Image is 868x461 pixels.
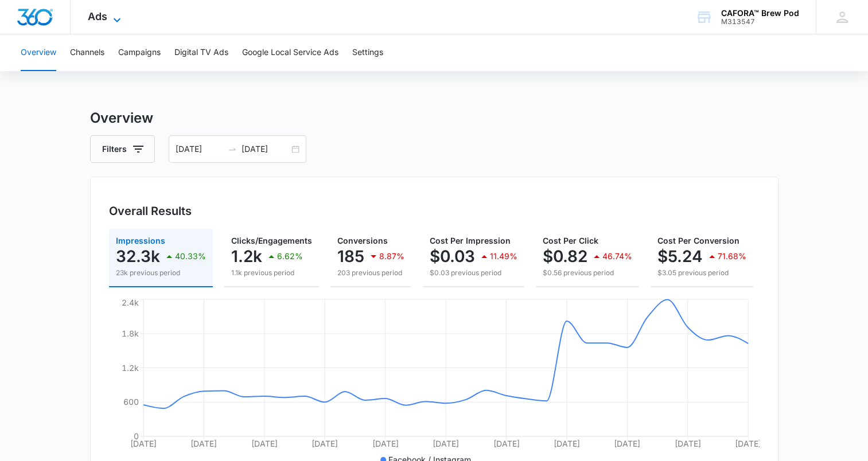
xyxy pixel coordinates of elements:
[430,268,517,278] p: $0.03 previous period
[657,268,746,278] p: $3.05 previous period
[277,252,303,260] p: 6.62%
[242,34,338,71] button: Google Local Service Ads
[372,439,398,448] tspan: [DATE]
[118,34,161,71] button: Campaigns
[602,252,632,260] p: 46.74%
[175,252,206,260] p: 40.33%
[543,236,598,245] span: Cost Per Click
[718,252,746,260] p: 71.68%
[379,252,404,260] p: 8.87%
[231,236,312,245] span: Clicks/Engagements
[21,34,56,71] button: Overview
[657,236,739,245] span: Cost Per Conversion
[122,297,139,307] tspan: 2.4k
[657,247,703,265] p: $5.24
[337,268,404,278] p: 203 previous period
[231,247,262,265] p: 1.2k
[109,202,192,220] h3: Overall Results
[490,252,517,260] p: 11.49%
[721,18,799,26] div: account id
[231,268,312,278] p: 1.1k previous period
[134,431,139,441] tspan: 0
[352,34,383,71] button: Settings
[116,236,165,245] span: Impressions
[251,439,277,448] tspan: [DATE]
[735,439,761,448] tspan: [DATE]
[123,397,139,407] tspan: 600
[312,439,338,448] tspan: [DATE]
[228,144,237,154] span: swap-right
[493,439,519,448] tspan: [DATE]
[90,108,779,128] h3: Overview
[337,236,388,245] span: Conversions
[430,236,511,245] span: Cost Per Impression
[116,247,160,265] p: 32.3k
[176,143,223,155] input: Start date
[553,439,579,448] tspan: [DATE]
[228,144,237,154] span: to
[190,439,217,448] tspan: [DATE]
[88,10,107,22] span: Ads
[433,439,459,448] tspan: [DATE]
[430,247,475,265] p: $0.03
[242,143,289,155] input: End date
[116,268,206,278] p: 23k previous period
[70,34,104,71] button: Channels
[90,135,155,163] button: Filters
[122,362,139,372] tspan: 1.2k
[674,439,700,448] tspan: [DATE]
[614,439,640,448] tspan: [DATE]
[337,247,364,265] p: 185
[122,329,139,338] tspan: 1.8k
[543,268,632,278] p: $0.56 previous period
[543,247,587,265] p: $0.82
[721,9,799,18] div: account name
[130,439,157,448] tspan: [DATE]
[174,34,228,71] button: Digital TV Ads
